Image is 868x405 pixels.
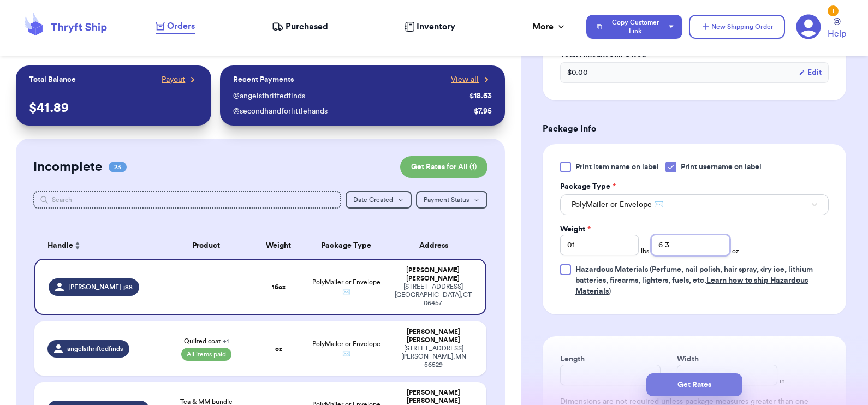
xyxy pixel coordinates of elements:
th: Address [387,233,486,259]
span: lbs [641,247,649,255]
th: Weight [251,233,305,259]
div: [STREET_ADDRESS] [GEOGRAPHIC_DATA] , CT 06457 [394,283,472,307]
span: All items paid [181,348,231,361]
div: [PERSON_NAME] [PERSON_NAME] [394,328,473,344]
span: PolyMailer or Envelope ✉️ [312,341,381,357]
div: [STREET_ADDRESS] [PERSON_NAME] , MN 56529 [394,344,473,369]
h2: Incomplete [33,158,102,176]
span: PolyMailer or Envelope ✉️ [572,199,663,210]
p: Total Balance [29,74,76,85]
th: Product [161,233,252,259]
strong: oz [275,346,282,352]
h3: Package Info [543,122,846,135]
th: Package Type [306,233,387,259]
div: [PERSON_NAME] [PERSON_NAME] [394,266,472,283]
span: oz [732,247,739,255]
div: 1 [828,5,839,16]
span: Purchased [286,20,328,33]
a: Purchased [272,20,328,33]
div: @ angelsthriftedfinds [233,91,465,102]
span: Inventory [417,20,455,33]
a: View all [451,74,492,85]
div: More [532,20,567,33]
span: Hazardous Materials [575,266,648,273]
span: + 1 [223,338,229,344]
span: Help [828,27,846,40]
label: Package Type [560,181,616,192]
a: Payout [162,74,198,85]
span: angelsthriftedfinds [67,344,123,353]
a: Inventory [405,20,455,33]
span: [PERSON_NAME].j88 [68,283,133,291]
button: Copy Customer Link [586,15,682,39]
span: Quilted coat [184,337,229,346]
button: Edit [799,67,822,78]
div: @ secondhandforlittlehands [233,106,469,117]
div: $ 7.95 [474,106,492,117]
a: 1 [796,14,821,39]
div: [PERSON_NAME] [PERSON_NAME] [394,389,473,405]
p: Recent Payments [233,74,294,85]
label: Length [560,354,585,365]
strong: 16 oz [272,284,286,290]
span: (Perfume, nail polish, hair spray, dry ice, lithium batteries, firearms, lighters, fuels, etc. ) [575,266,813,295]
span: Date Created [353,196,393,203]
input: Search [33,191,342,209]
span: Payout [162,74,185,85]
label: Weight [560,224,591,235]
button: Get Rates for All (1) [400,156,487,178]
button: Get Rates [646,373,742,396]
label: Width [677,354,699,365]
button: PolyMailer or Envelope ✉️ [560,194,829,215]
a: Orders [156,20,195,34]
span: Payment Status [424,196,469,203]
span: $ 0.00 [567,67,588,78]
button: Date Created [346,191,412,209]
div: $ 18.63 [469,91,492,102]
span: PolyMailer or Envelope ✉️ [312,279,381,295]
span: Print username on label [681,162,762,172]
p: $ 41.89 [29,99,199,117]
span: Print item name on label [575,162,659,172]
a: Help [828,18,846,40]
span: Orders [167,20,195,33]
span: View all [451,74,479,85]
span: 23 [109,162,127,172]
span: Handle [47,240,73,252]
button: Sort ascending [73,239,82,252]
button: New Shipping Order [689,15,785,39]
button: Payment Status [416,191,487,209]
